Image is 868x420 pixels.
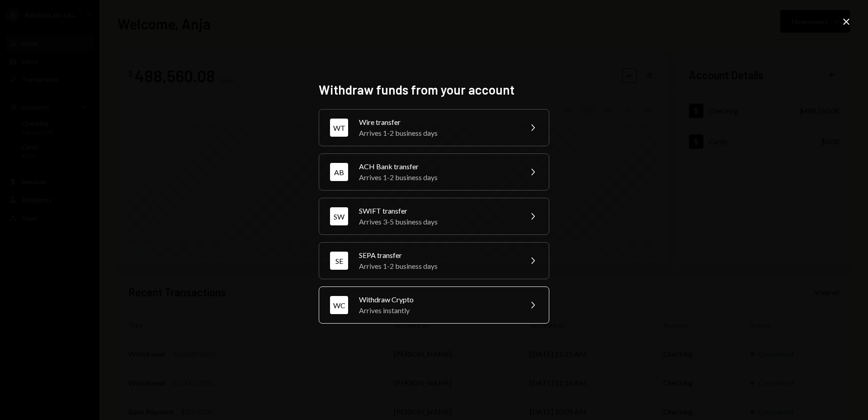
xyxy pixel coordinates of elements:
[319,242,549,279] button: SESEPA transferArrives 1-2 business days
[319,286,549,324] button: WCWithdraw CryptoArrives instantly
[359,294,516,305] div: Withdraw Crypto
[330,296,348,314] div: WC
[330,163,348,181] div: AB
[359,128,516,138] div: Arrives 1-2 business days
[330,119,348,137] div: WT
[319,198,549,235] button: SWSWIFT transferArrives 3-5 business days
[359,117,516,128] div: Wire transfer
[359,161,516,172] div: ACH Bank transfer
[330,207,348,225] div: SW
[319,81,549,99] h2: Withdraw funds from your account
[319,109,549,146] button: WTWire transferArrives 1-2 business days
[359,261,516,272] div: Arrives 1-2 business days
[359,172,516,183] div: Arrives 1-2 business days
[330,252,348,270] div: SE
[319,153,549,191] button: ABACH Bank transferArrives 1-2 business days
[359,305,516,316] div: Arrives instantly
[359,205,516,216] div: SWIFT transfer
[359,216,516,227] div: Arrives 3-5 business days
[359,250,516,261] div: SEPA transfer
